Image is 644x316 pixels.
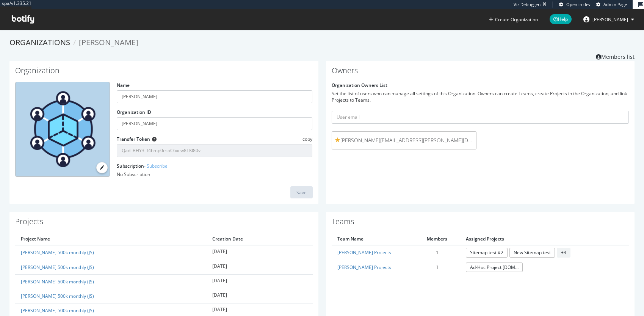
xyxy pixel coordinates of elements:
[557,248,570,257] span: + 3
[489,16,538,23] button: Create Organization
[559,2,591,8] a: Open in dev
[9,37,70,47] a: Organizations
[117,163,168,169] label: Subscription
[207,260,313,274] td: [DATE]
[414,233,460,245] th: Members
[596,2,627,8] a: Admin Page
[9,37,635,48] ol: breadcrumbs
[117,117,312,130] input: Organization ID
[207,245,313,260] td: [DATE]
[302,136,312,142] span: copy
[144,163,168,169] a: - Subscribe
[550,14,572,24] span: Help
[460,233,629,245] th: Assigned Projects
[15,217,313,229] h1: Projects
[414,245,460,260] td: 1
[577,13,640,25] button: [PERSON_NAME]
[290,186,313,198] button: Save
[332,233,414,245] th: Team Name
[332,90,629,103] div: Set the list of users who can manage all settings of this Organization. Owners can create Teams, ...
[207,289,313,303] td: [DATE]
[332,111,629,124] input: User email
[117,109,151,115] label: Organization ID
[15,233,207,245] th: Project Name
[117,136,150,142] label: Transfer Token
[117,171,312,178] div: No Subscription
[514,2,541,8] div: Viz Debugger:
[414,260,460,274] td: 1
[207,274,313,289] td: [DATE]
[466,248,508,257] a: Sitemap test #2
[466,263,523,272] a: Ad-Hoc Project [DOMAIN_NAME] [PERSON_NAME] [DATE]
[207,233,313,245] th: Creation Date
[592,16,628,23] span: cassidy
[15,66,313,78] h1: Organization
[21,293,94,299] a: [PERSON_NAME] 500k monthly (JS)
[509,248,555,257] a: New Sitemap test
[335,137,473,144] span: [PERSON_NAME][EMAIL_ADDRESS][PERSON_NAME][DOMAIN_NAME]
[337,249,391,256] a: [PERSON_NAME] Projects
[21,307,94,314] a: [PERSON_NAME] 500k monthly (JS)
[79,37,138,47] span: [PERSON_NAME]
[21,278,94,285] a: [PERSON_NAME] 500k monthly (JS)
[332,217,629,229] h1: Teams
[332,82,387,88] label: Organization Owners List
[296,189,307,196] div: Save
[566,2,591,7] span: Open in dev
[117,90,312,103] input: name
[21,264,94,270] a: [PERSON_NAME] 500k monthly (JS)
[603,2,627,7] span: Admin Page
[21,249,94,256] a: [PERSON_NAME] 500k monthly (JS)
[117,82,130,88] label: Name
[596,51,635,61] a: Members list
[332,66,629,78] h1: Owners
[337,264,391,270] a: [PERSON_NAME] Projects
